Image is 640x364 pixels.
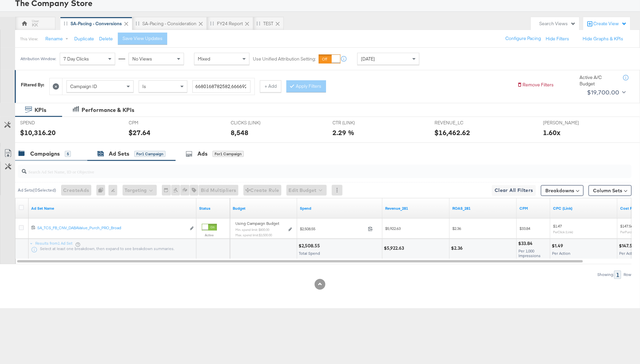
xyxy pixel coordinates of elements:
button: Clear All Filters [492,185,536,196]
a: SA_TCS_FB_CNV_DABAValue_Purch_PRO_Broad [37,225,186,232]
button: Hide Graphs & KPIs [583,36,623,42]
div: $33.84 [518,240,535,247]
a: Your Ad Set name. [31,206,194,211]
div: This View: [20,36,38,42]
div: Row [623,272,632,277]
button: Breakdowns [541,185,584,196]
div: FY24 Report [217,21,243,27]
button: Configure Pacing [501,33,546,45]
div: Create View [593,21,627,27]
div: SA-Pacing - Consideration [142,21,196,27]
span: CTR (LINK) [333,120,383,126]
sub: Min. spend limit: $800.00 [235,228,269,232]
div: $27.64 [129,128,151,137]
span: $2.36 [452,226,461,231]
a: The total amount spent to date. [300,206,380,211]
div: $10,316.20 [20,128,56,137]
button: Hide Filters [546,36,569,42]
span: No Views [132,56,152,62]
div: 2.29 % [333,128,355,137]
div: 8,548 [231,128,248,137]
span: REVENUE_LC [435,120,485,126]
div: Active A/C Budget [580,74,616,87]
span: CLICKS (LINK) [231,120,281,126]
span: [DATE] [361,56,375,62]
span: 7 Day Clicks [63,56,89,62]
div: SA_TCS_FB_CNV_DABAValue_Purch_PRO_Broad [37,225,186,231]
div: $16,462.62 [435,128,470,137]
div: Filtered By: [21,82,44,88]
div: Ad Sets [109,150,129,158]
div: KK [32,22,38,28]
span: SPEND [20,120,71,126]
div: for 1 Campaign [213,151,244,157]
div: Drag to reorder tab [136,22,139,25]
button: + Add [260,80,281,92]
div: $2,508.55 [299,243,322,249]
div: $147.56 [619,243,637,249]
span: Campaign ID [70,83,97,89]
span: $1.47 [553,224,562,229]
button: Delete [99,36,113,42]
div: 1.60x [543,128,561,137]
span: $2,508.55 [300,226,365,231]
span: Total Spend [299,251,320,256]
span: $5,922.63 [385,226,401,231]
label: Use Unified Attribution Setting: [253,56,316,62]
div: Performance & KPIs [82,106,134,114]
span: Mixed [198,56,210,62]
div: Ad Sets ( 0 Selected) [18,187,56,193]
div: 0 [96,185,108,196]
button: Duplicate [74,36,94,42]
span: Per Action [619,251,638,256]
a: Shows the current budget of Ad Set. [233,206,294,211]
a: Revenue_281 [385,206,447,211]
div: Drag to reorder tab [64,22,67,25]
a: ROAS_281 [452,206,514,211]
input: Enter a search term [192,80,250,93]
sub: Per Purchase [620,230,638,234]
button: Column Sets [589,185,632,196]
div: 5 [65,151,71,157]
sub: Max. spend limit : $3,500.00 [235,233,272,237]
div: Showing: [597,272,614,277]
div: Campaigns [30,150,60,158]
div: Drag to reorder tab [257,22,260,25]
div: $1.49 [552,243,565,249]
div: $2.36 [451,245,465,251]
a: The average cost you've paid to have 1,000 impressions of your ad. [519,206,548,211]
label: Active [202,233,217,237]
span: Per Action [552,251,570,256]
span: $147.56 [620,224,633,229]
div: Attribution Window: [20,56,56,61]
div: for 1 Campaign [134,151,166,157]
sub: Per Click (Link) [553,230,573,234]
div: Search Views [539,21,576,27]
div: $5,922.63 [384,245,406,251]
span: Clear All Filters [495,186,533,195]
span: Using Campaign Budget [235,221,279,226]
div: Ads [197,150,208,158]
span: [PERSON_NAME] [543,120,594,126]
button: Remove Filters [517,82,554,88]
span: Per 1,000 Impressions [518,248,541,258]
span: $33.84 [519,226,530,231]
a: Shows the current state of your Ad Set. [199,206,227,211]
a: The average cost for each link click you've received from your ad. [553,206,615,211]
div: $19,700.00 [587,87,620,97]
div: KPIs [35,106,46,114]
div: TEST [263,21,273,27]
span: Is [142,83,146,89]
span: CPM [129,120,179,126]
button: Rename [41,33,76,45]
div: 1 [614,271,621,279]
input: Search Ad Set Name, ID or Objective [27,162,575,175]
div: SA-Pacing - Conversions [71,21,122,27]
div: Drag to reorder tab [210,22,214,25]
button: $19,700.00 [584,87,627,98]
